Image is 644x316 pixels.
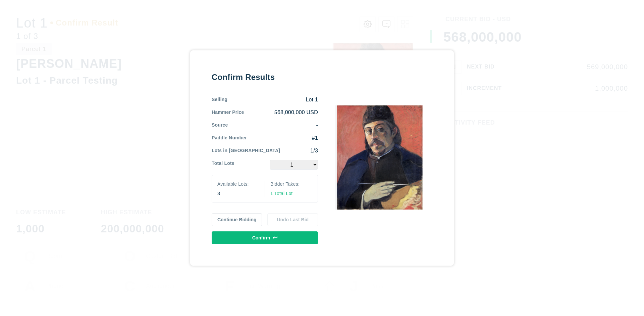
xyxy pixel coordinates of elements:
div: 3 [217,190,259,197]
div: #1 [247,134,318,142]
div: - [228,122,318,129]
div: Lots in [GEOGRAPHIC_DATA] [212,147,280,154]
div: Hammer Price [212,109,244,116]
div: Available Lots: [217,181,259,187]
button: Continue Bidding [212,213,262,226]
div: 1/3 [280,147,318,154]
span: 1 Total Lot [270,191,292,196]
div: Confirm Results [212,72,318,83]
div: Selling [212,96,227,103]
div: Lot 1 [227,96,318,103]
div: Bidder Takes: [270,181,312,187]
div: 568,000,000 USD [244,109,318,116]
div: Source [212,122,228,129]
button: Confirm [212,231,318,244]
div: Paddle Number [212,134,247,142]
div: Total Lots [212,160,234,170]
button: Undo Last Bid [267,213,318,226]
